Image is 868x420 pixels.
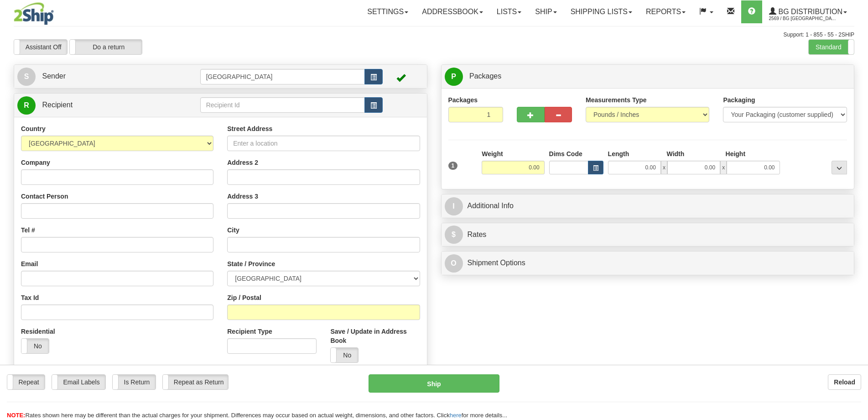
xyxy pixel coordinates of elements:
a: Settings [360,0,415,23]
button: Ship [369,374,499,393]
span: I [445,197,463,215]
input: Recipient Id [200,97,365,113]
label: Address 2 [227,158,258,167]
label: Standard [809,40,854,54]
input: Enter a location [227,136,420,151]
label: Recipient Type [227,327,272,336]
button: Reload [828,374,861,390]
label: Tel # [21,226,35,235]
label: Company [21,158,50,167]
span: $ [445,226,463,244]
label: Repeat as Return [163,375,228,389]
a: Reports [639,0,692,23]
a: Shipping lists [564,0,639,23]
a: S Sender [17,67,200,86]
label: Width [667,149,685,158]
label: Country [21,124,46,133]
label: Repeat [7,375,45,389]
a: P Packages [445,67,851,86]
label: Address 3 [227,192,258,201]
span: Packages [469,72,501,80]
span: 1 [448,162,458,170]
input: Sender Id [200,69,365,84]
label: Email Labels [52,375,105,389]
label: Contact Person [21,192,68,201]
label: Tax Id [21,293,39,302]
iframe: chat widget [847,163,867,257]
label: Length [608,149,629,158]
label: Email [21,259,38,268]
div: Support: 1 - 855 - 55 - 2SHIP [14,31,854,39]
span: S [17,68,36,86]
span: P [445,68,463,86]
label: Do a return [70,40,142,54]
label: Zip / Postal [227,293,261,302]
label: Street Address [227,124,272,133]
label: Assistant Off [14,40,67,54]
span: O [445,254,463,273]
b: Reload [834,378,855,386]
span: x [720,161,727,174]
label: Packaging [723,95,755,105]
a: here [450,412,462,419]
span: Sender [42,72,66,80]
a: BG Distribution 2569 / BG [GEOGRAPHIC_DATA] (PRINCIPAL) [762,0,854,23]
div: ... [832,161,847,174]
label: Dims Code [549,149,582,158]
label: City [227,226,239,235]
label: No [331,348,358,362]
label: Weight [482,149,503,158]
label: Height [726,149,746,158]
span: NOTE: [7,412,25,419]
a: Lists [490,0,528,23]
span: x [661,161,667,174]
a: OShipment Options [445,254,851,273]
label: No [21,339,49,353]
img: logo2569.jpg [14,2,54,25]
span: R [17,96,36,115]
a: IAdditional Info [445,197,851,215]
label: Save / Update in Address Book [330,327,420,345]
a: $Rates [445,226,851,244]
label: Packages [448,95,478,105]
label: Is Return [113,375,156,389]
label: State / Province [227,259,275,268]
label: Measurements Type [586,95,647,105]
span: Recipient [42,101,73,109]
a: Addressbook [415,0,490,23]
span: BG Distribution [776,8,842,16]
span: 2569 / BG [GEOGRAPHIC_DATA] (PRINCIPAL) [769,14,837,23]
a: Ship [528,0,563,23]
label: Residential [21,327,55,336]
a: R Recipient [17,96,180,115]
